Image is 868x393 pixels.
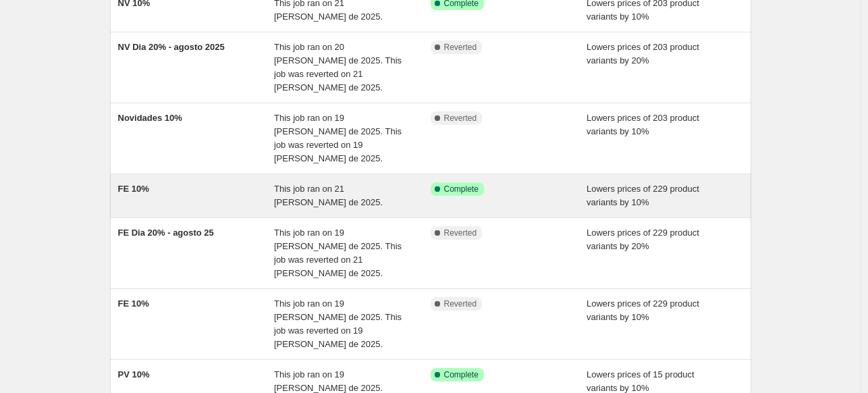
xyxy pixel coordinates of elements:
span: NV Dia 20% - agosto 2025 [118,42,225,52]
span: Lowers prices of 15 product variants by 10% [587,369,695,393]
span: This job ran on 19 [PERSON_NAME] de 2025. This job was reverted on 19 [PERSON_NAME] de 2025. [274,113,402,163]
span: Lowers prices of 229 product variants by 20% [587,228,699,251]
span: Complete [444,369,479,380]
span: Reverted [444,42,477,53]
span: Complete [444,184,479,194]
span: Reverted [444,113,477,124]
span: Reverted [444,298,477,309]
span: Novidades 10% [118,113,182,123]
span: Lowers prices of 229 product variants by 10% [587,184,699,207]
span: This job ran on 20 [PERSON_NAME] de 2025. This job was reverted on 21 [PERSON_NAME] de 2025. [274,42,402,93]
span: FE Dia 20% - agosto 25 [118,228,214,238]
span: This job ran on 21 [PERSON_NAME] de 2025. [274,184,383,207]
span: This job ran on 19 [PERSON_NAME] de 2025. This job was reverted on 21 [PERSON_NAME] de 2025. [274,228,402,278]
span: FE 10% [118,298,149,309]
span: Reverted [444,228,477,238]
span: This job ran on 19 [PERSON_NAME] de 2025. [274,369,383,393]
span: Lowers prices of 203 product variants by 10% [587,113,699,136]
span: Lowers prices of 203 product variants by 20% [587,42,699,65]
span: Lowers prices of 229 product variants by 10% [587,298,699,322]
span: This job ran on 19 [PERSON_NAME] de 2025. This job was reverted on 19 [PERSON_NAME] de 2025. [274,298,402,349]
span: PV 10% [118,369,150,379]
span: FE 10% [118,184,149,194]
